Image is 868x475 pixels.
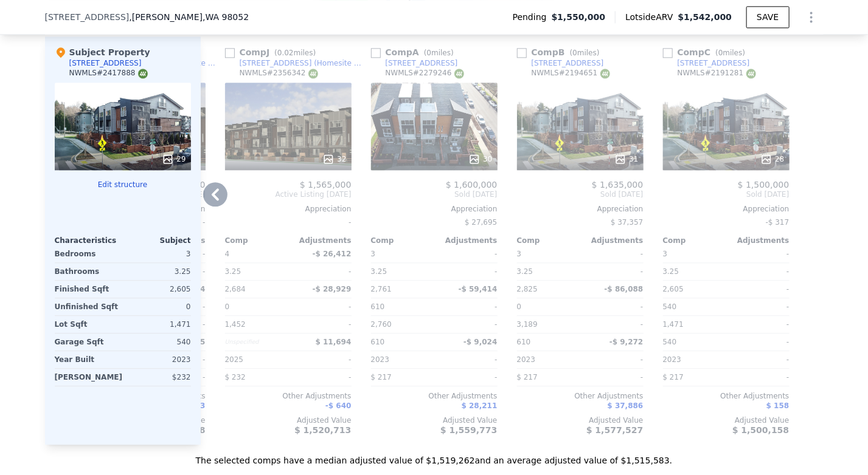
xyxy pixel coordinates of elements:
[465,218,497,227] span: $ 27,695
[446,180,498,190] span: $ 1,600,000
[288,236,352,245] div: Adjustments
[738,180,790,190] span: $ 1,500,000
[55,46,150,58] div: Subject Property
[225,333,286,350] div: Unspecified
[468,153,492,165] div: 30
[427,49,432,57] span: 0
[225,214,352,231] div: -
[225,263,286,280] div: 3.25
[316,338,352,346] span: $ 11,694
[162,153,186,165] div: 29
[371,236,434,245] div: Comp
[532,58,604,68] div: [STREET_ADDRESS]
[517,250,522,258] span: 3
[325,402,352,410] span: -$ 640
[313,250,352,258] span: -$ 26,412
[45,445,824,466] div: The selected comps have a median adjusted value of $1,519,262 and an average adjusted value of $1...
[371,351,432,368] div: 2023
[513,11,552,23] span: Pending
[55,245,120,262] div: Bedrooms
[123,236,191,245] div: Subject
[600,69,610,78] img: NWMLS Logo
[583,245,644,262] div: -
[663,250,668,258] span: 3
[240,58,366,68] div: [STREET_ADDRESS] (Homesite #13)
[371,263,432,280] div: 3.25
[69,58,142,68] div: [STREET_ADDRESS]
[663,263,724,280] div: 3.25
[517,190,644,199] span: Sold [DATE]
[225,190,352,199] span: Active Listing [DATE]
[614,153,638,165] div: 31
[371,391,498,401] div: Other Adjustments
[517,204,644,214] div: Appreciation
[532,68,610,78] div: NWMLS # 2194651
[125,316,191,333] div: 1,471
[517,236,580,245] div: Comp
[437,245,498,262] div: -
[371,58,458,68] a: [STREET_ADDRESS]
[294,425,351,435] span: $ 1,520,713
[663,351,724,368] div: 2023
[729,369,790,386] div: -
[517,46,605,58] div: Comp B
[517,302,522,311] span: 0
[277,49,294,57] span: 0.02
[625,11,678,23] span: Lotside ARV
[517,415,644,425] div: Adjusted Value
[517,351,578,368] div: 2023
[291,316,352,333] div: -
[55,369,123,386] div: [PERSON_NAME]
[313,285,352,293] span: -$ 28,929
[580,236,644,245] div: Adjustments
[464,338,497,346] span: -$ 9,024
[55,333,120,350] div: Garage Sqft
[225,204,352,214] div: Appreciation
[125,298,191,315] div: 0
[732,425,789,435] span: $ 1,500,158
[663,415,790,425] div: Adjusted Value
[300,180,352,190] span: $ 1,565,000
[371,302,385,311] span: 610
[663,204,790,214] div: Appreciation
[766,402,790,410] span: $ 158
[583,351,644,368] div: -
[586,425,643,435] span: $ 1,577,527
[799,5,824,29] button: Show Options
[611,218,643,227] span: $ 37,357
[729,316,790,333] div: -
[225,250,230,258] span: 4
[45,11,130,23] span: [STREET_ADDRESS]
[678,12,732,22] span: $1,542,000
[55,263,120,280] div: Bathrooms
[609,338,643,346] span: -$ 9,272
[729,298,790,315] div: -
[371,373,392,381] span: $ 217
[462,402,498,410] span: $ 28,211
[552,11,606,23] span: $1,550,000
[663,302,677,311] span: 540
[726,236,790,245] div: Adjustments
[729,263,790,280] div: -
[69,68,148,78] div: NWMLS # 2417888
[125,281,191,298] div: 2,605
[55,351,120,368] div: Year Built
[572,49,577,57] span: 0
[565,49,605,57] span: ( miles)
[225,58,366,68] a: [STREET_ADDRESS] (Homesite #13)
[125,245,191,262] div: 3
[663,391,790,401] div: Other Adjustments
[386,68,464,78] div: NWMLS # 2279246
[729,351,790,368] div: -
[240,68,318,78] div: NWMLS # 2356342
[322,153,346,165] div: 32
[269,49,321,57] span: ( miles)
[225,236,288,245] div: Comp
[225,351,286,368] div: 2025
[583,369,644,386] div: -
[203,12,249,22] span: , WA 98052
[517,338,531,346] span: 610
[434,236,498,245] div: Adjustments
[55,281,120,298] div: Finished Sqft
[710,49,750,57] span: ( miles)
